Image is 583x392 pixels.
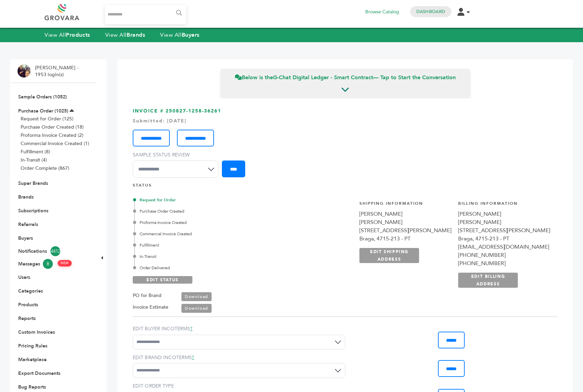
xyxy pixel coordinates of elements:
[134,197,282,203] div: Request for Order
[359,201,451,210] h4: Shipping Information
[18,235,33,241] a: Buyers
[134,231,282,237] div: Commercial Invoice Created
[18,356,47,363] a: Marketplace
[160,31,200,39] a: View AllBuyers
[458,273,518,288] a: EDIT BILLING ADDRESS
[21,149,50,155] a: Fulfillment (8)
[105,5,186,24] input: Search...
[458,259,550,268] div: [PHONE_NUMBER]
[365,8,399,16] a: Browse Catalog
[134,253,282,260] div: In-Transit
[182,31,200,39] strong: Buyers
[458,218,550,226] div: [PERSON_NAME]
[134,242,282,248] div: Fulfillment
[458,226,550,235] div: [STREET_ADDRESS][PERSON_NAME]
[18,180,48,187] a: Super Brands
[18,207,48,214] a: Subscriptions
[21,116,73,122] a: Request for Order (125)
[273,74,373,81] strong: G-Chat Digital Ledger - Smart Contract
[458,201,550,210] h4: Billing Information
[134,208,282,214] div: Purchase Order Created
[133,108,558,183] h3: INVOICE # 250827-1258-36261
[458,243,550,251] div: [EMAIL_ADDRESS][DOMAIN_NAME]
[18,246,88,256] a: Notifications4412
[105,31,145,39] a: View AllBrands
[359,218,451,226] div: [PERSON_NAME]
[235,74,456,81] span: Below is the — Tap to Start the Conversation
[359,235,451,243] div: Braga, 4715-213 - PT
[21,157,47,163] a: In-Transit (4)
[192,354,194,361] a: ?
[190,325,192,332] a: ?
[58,260,72,266] span: NEW
[133,276,192,284] a: EDIT STATUS
[18,94,67,100] a: Sample Orders (1052)
[18,194,34,200] a: Brands
[134,265,282,271] div: Order Delivered
[18,315,36,322] a: Reports
[18,301,38,308] a: Products
[458,251,550,259] div: [PHONE_NUMBER]
[18,288,43,294] a: Categories
[134,219,282,226] div: Proforma Invoice Created
[133,303,168,311] label: Invoice Estimate
[21,165,69,171] a: Order Complete (867)
[133,354,345,361] label: EDIT BRAND INCOTERMS
[133,152,222,158] label: Sample Status Review
[458,210,550,218] div: [PERSON_NAME]
[21,124,84,130] a: Purchase Order Created (18)
[18,274,30,281] a: Users
[18,370,60,377] a: Export Documents
[359,248,419,263] a: EDIT SHIPPING ADDRESS
[133,325,345,332] label: EDIT BUYER INCOTERMS
[127,31,145,39] strong: Brands
[18,108,68,114] a: Purchase Order (1025)
[18,259,88,269] a: Messages8 NEW
[181,304,212,313] a: Download
[133,383,345,390] label: EDIT ORDER TYPE
[45,31,90,39] a: View AllProducts
[181,292,212,301] a: Download
[359,226,451,235] div: [STREET_ADDRESS][PERSON_NAME]
[21,140,89,147] a: Commercial Invoice Created (1)
[133,118,558,124] div: Submitted: [DATE]
[21,132,83,139] a: Proforma Invoice Created (2)
[18,221,38,228] a: Referrals
[133,182,558,192] h4: STATUS
[458,235,550,243] div: Braga, 4715-213 - PT
[416,9,445,15] a: Dashboard
[50,246,60,256] span: 4412
[18,329,55,335] a: Custom Invoices
[66,31,90,39] strong: Products
[43,259,53,269] span: 8
[18,343,47,349] a: Pricing Rules
[133,292,162,300] label: PO for Brand
[359,210,451,218] div: [PERSON_NAME]
[18,384,46,390] a: Bug Reports
[35,64,80,78] li: [PERSON_NAME] - 1953 login(s)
